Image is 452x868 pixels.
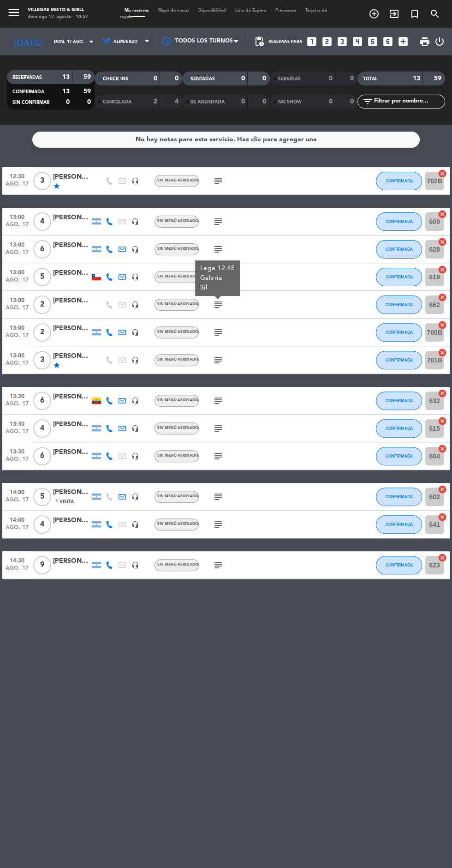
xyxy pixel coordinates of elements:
span: RE AGENDADA [190,100,225,104]
span: Mapa de mesas [154,8,194,12]
i: subject [213,519,224,530]
i: power_settings_new [434,36,445,47]
span: 13:30 [6,418,29,428]
span: ago. 17 [6,181,29,192]
i: headset_mic [131,397,139,404]
button: CONFIRMADA [376,556,422,574]
span: Sin menú asignado [157,358,198,362]
span: Sin menú asignado [157,219,198,223]
div: [PERSON_NAME] [53,392,90,402]
i: looks_4 [351,36,363,48]
div: [PERSON_NAME] [53,447,90,458]
span: 13:00 [6,294,29,305]
span: ago. 17 [6,456,29,467]
button: CONFIRMADA [376,447,422,465]
span: 4 [33,419,51,438]
strong: 0 [329,98,333,105]
i: looks_6 [382,36,394,48]
i: cancel [438,416,447,426]
div: [PERSON_NAME] [53,240,90,251]
strong: 0 [175,75,180,82]
button: CONFIRMADA [376,515,422,534]
i: [DATE] [7,32,49,51]
i: add_circle_outline [369,8,380,19]
i: headset_mic [131,452,139,460]
strong: 2 [154,98,157,105]
i: cancel [438,485,447,494]
span: CONFIRMADA [12,90,44,94]
button: CONFIRMADA [376,268,422,286]
span: print [419,36,430,47]
span: Sin menú asignado [157,426,198,430]
div: [PERSON_NAME] [53,295,90,306]
span: 2 [33,295,51,314]
span: RESERVADAS [12,75,42,80]
strong: 0 [66,99,70,105]
span: CONFIRMADA [386,398,413,403]
span: CONFIRMADA [386,357,413,362]
span: NO SHOW [278,100,302,104]
i: headset_mic [131,273,139,281]
span: ago. 17 [6,277,29,288]
span: Sin menú asignado [157,494,198,498]
i: cancel [438,348,447,357]
span: 14:30 [6,555,29,565]
strong: 0 [329,75,333,82]
span: CONFIRMADA [386,247,413,252]
strong: 59 [83,88,93,95]
i: looks_3 [336,36,348,48]
span: 1 Visita [55,498,74,506]
i: headset_mic [131,301,139,308]
strong: 59 [434,75,443,82]
button: CONFIRMADA [376,172,422,190]
i: looks_5 [367,36,379,48]
span: 9 [33,556,51,574]
i: subject [213,216,224,227]
span: 6 [33,392,51,410]
strong: 0 [241,98,245,105]
span: Lista de Espera [231,8,271,12]
span: CONFIRMADA [386,330,413,335]
div: [PERSON_NAME] [53,268,90,278]
i: cancel [438,512,447,522]
i: cancel [438,444,447,453]
span: ago. 17 [6,428,29,439]
span: CONFIRMADA [386,274,413,279]
i: headset_mic [131,493,139,500]
span: 12:30 [6,170,29,181]
strong: 59 [83,74,93,80]
i: subject [213,423,224,434]
span: 14:00 [6,486,29,497]
strong: 0 [87,99,93,105]
i: search [429,8,440,19]
strong: 0 [241,75,245,82]
span: CANCELADA [103,100,131,104]
span: 13:30 [6,446,29,456]
span: ago. 17 [6,497,29,507]
span: Sin menú asignado [157,302,198,306]
button: CONFIRMADA [376,392,422,410]
span: CONFIRMADA [386,302,413,307]
button: CONFIRMADA [376,419,422,438]
span: CONFIRMADA [386,494,413,499]
i: subject [213,327,224,338]
i: turned_in_not [409,8,420,19]
strong: 4 [175,98,180,105]
i: headset_mic [131,425,139,432]
strong: 0 [262,98,268,105]
div: [PERSON_NAME] [53,556,90,567]
span: CONFIRMADA [386,219,413,224]
span: 3 [33,351,51,369]
span: CONFIRMADA [386,178,413,183]
span: ago. 17 [6,305,29,315]
span: Almuerzo [113,39,137,44]
i: add_box [397,36,409,48]
i: cancel [438,169,447,178]
span: Sin menú asignado [157,247,198,251]
i: looks_two [321,36,333,48]
span: 5 [33,268,51,286]
span: 4 [33,515,51,534]
span: TOTAL [363,77,377,81]
span: 6 [33,240,51,259]
i: star [53,182,60,190]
